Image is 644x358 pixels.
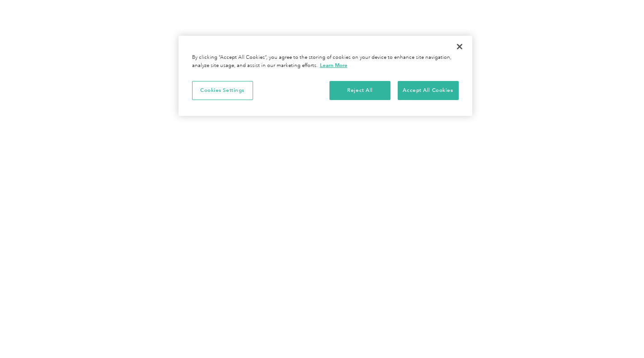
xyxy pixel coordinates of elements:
a: More information about your privacy, opens in a new tab [320,62,348,68]
button: Accept All Cookies [398,81,459,100]
button: Cookies Settings [192,81,253,100]
div: Cookie banner [179,36,472,116]
button: Reject All [329,81,390,100]
div: Privacy [179,36,472,116]
div: By clicking “Accept All Cookies”, you agree to the storing of cookies on your device to enhance s... [192,54,459,70]
button: Close [450,37,470,57]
